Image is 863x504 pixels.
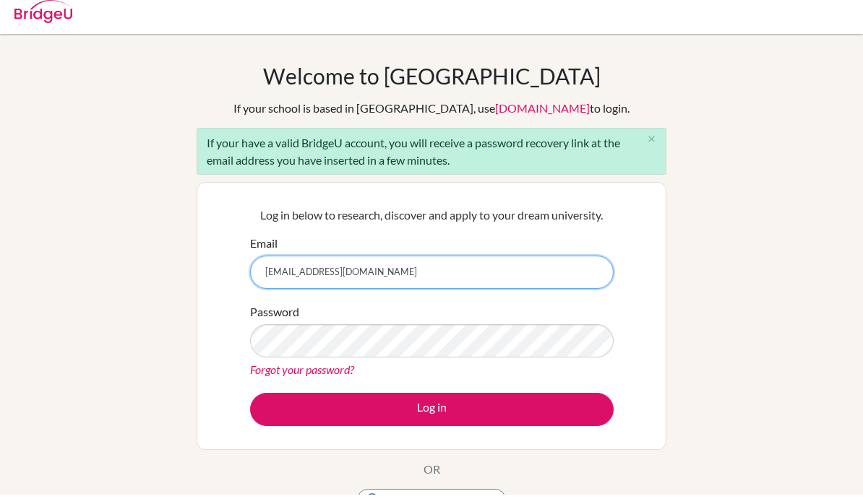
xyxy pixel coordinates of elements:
[197,137,666,184] div: If your have a valid BridgeU account, you will receive a password recovery link at the email addr...
[233,109,630,126] div: If your school is based in [GEOGRAPHIC_DATA], use to login.
[250,372,354,386] a: Forgot your password?
[250,244,278,261] label: Email
[424,470,440,487] p: OR
[495,110,590,124] a: [DOMAIN_NAME]
[263,72,601,98] h1: Welcome to [GEOGRAPHIC_DATA]
[250,216,614,233] p: Log in below to research, discover and apply to your dream university.
[250,402,614,435] button: Log in
[250,313,299,330] label: Password
[646,143,657,154] i: close
[637,138,666,160] button: Close
[14,9,72,32] img: Bridge-U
